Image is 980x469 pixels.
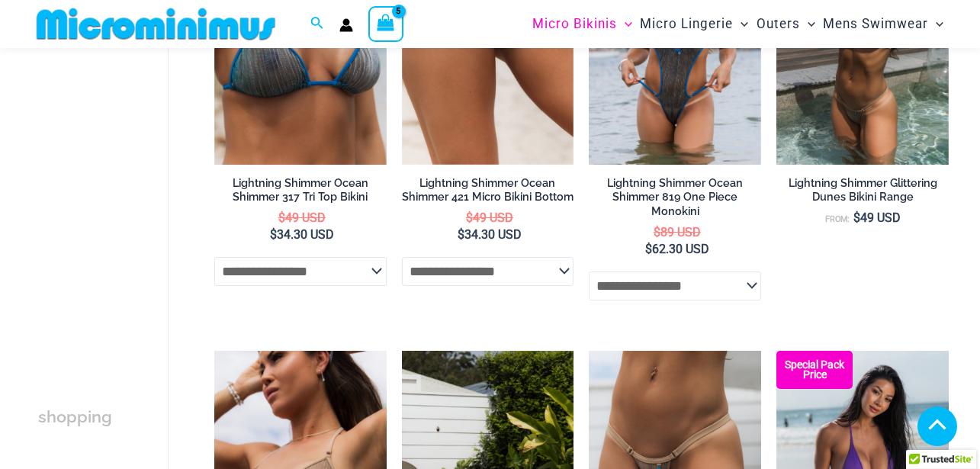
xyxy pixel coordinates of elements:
span: $ [645,242,652,256]
a: Mens SwimwearMenu ToggleMenu Toggle [819,5,947,43]
span: From: [825,214,850,224]
bdi: 49 USD [466,210,513,225]
a: Lightning Shimmer Ocean Shimmer 317 Tri Top Bikini [214,176,387,210]
span: $ [466,210,473,225]
span: $ [654,225,660,239]
a: Micro LingerieMenu ToggleMenu Toggle [636,5,752,43]
h2: Lightning Shimmer Ocean Shimmer 317 Tri Top Bikini [214,176,387,204]
span: Menu Toggle [928,5,943,43]
h2: Lightning Shimmer Glittering Dunes Bikini Range [776,176,949,204]
a: Micro BikinisMenu ToggleMenu Toggle [529,5,636,43]
span: $ [278,210,285,225]
span: shopping [38,407,112,426]
span: $ [853,210,860,225]
h2: Lightning Shimmer Ocean Shimmer 819 One Piece Monokini [589,176,761,219]
span: Mens Swimwear [823,5,928,43]
a: Search icon link [310,14,324,34]
span: Menu Toggle [800,5,815,43]
a: Lightning Shimmer Ocean Shimmer 819 One Piece Monokini [589,176,761,224]
span: Micro Bikinis [532,5,617,43]
span: Menu Toggle [733,5,748,43]
bdi: 34.30 USD [270,227,334,242]
bdi: 49 USD [278,210,326,225]
span: $ [270,227,277,242]
iframe: TrustedSite Certified [38,51,175,356]
bdi: 89 USD [654,225,701,239]
bdi: 49 USD [853,210,901,225]
bdi: 62.30 USD [645,242,709,256]
a: Account icon link [339,18,353,32]
span: Outers [757,5,800,43]
span: $ [458,227,464,242]
a: View Shopping Cart, 5 items [368,6,403,41]
a: OutersMenu ToggleMenu Toggle [753,5,819,43]
b: Special Pack Price [776,360,853,380]
a: Lightning Shimmer Glittering Dunes Bikini Range [776,176,949,210]
span: Menu Toggle [617,5,632,43]
a: Lightning Shimmer Ocean Shimmer 421 Micro Bikini Bottom [402,176,574,210]
bdi: 34.30 USD [458,227,522,242]
img: MM SHOP LOGO FLAT [31,7,281,41]
nav: Site Navigation [526,2,949,46]
span: Micro Lingerie [640,5,733,43]
h2: Lightning Shimmer Ocean Shimmer 421 Micro Bikini Bottom [402,176,574,204]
